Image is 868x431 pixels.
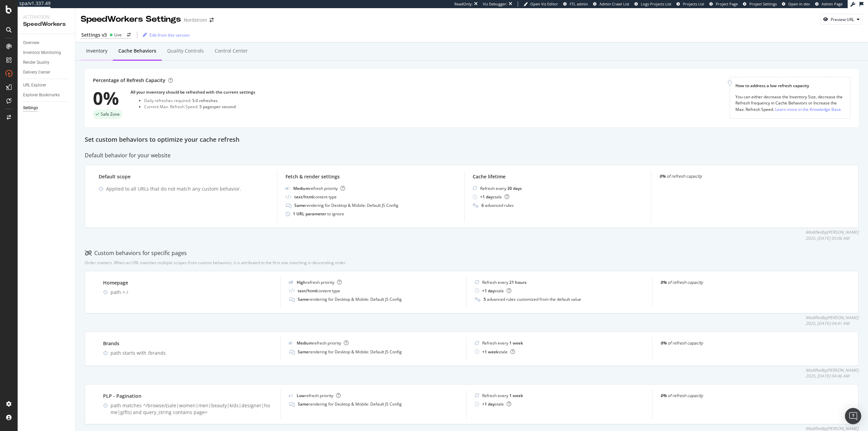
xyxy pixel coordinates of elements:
[144,98,255,103] div: Daily refreshes required:
[184,17,207,23] div: Nordstrom
[85,152,859,159] div: Default behavior for your website
[509,279,527,285] b: 21 hours
[293,185,309,191] b: Medium
[289,341,293,345] img: j32suk7ufU7viAAAAAElFTkSuQmCC
[294,194,337,200] div: content type
[85,249,187,257] div: Custom behaviors for specific pages
[634,1,671,7] a: Logs Projects List
[482,288,495,294] b: + 1 day
[735,94,845,113] div: You can either decrease the Inventory Size, decrease the Refresh frequency in Cache Behaviors or ...
[484,296,486,302] b: 5
[23,59,50,66] div: Render Quality
[530,1,558,6] span: Open Viz Editor
[480,185,522,191] div: Refresh every
[454,1,473,7] div: ReadOnly:
[683,1,704,6] span: Projects List
[127,33,131,37] div: arrow-right-arrow-left
[509,393,523,398] b: 1 week
[23,104,38,112] div: Settings
[298,288,340,294] div: content type
[297,279,306,285] b: High
[23,14,70,20] div: Activation
[293,185,345,191] div: refresh priority
[93,77,173,84] div: Percentage of Refresh Capacity
[23,39,39,46] div: Overview
[788,1,810,6] span: Open in dev
[298,349,402,355] div: rendering for Desktop & Mobile: Default JS Config
[716,1,738,6] span: Project Page
[85,260,347,266] div: Order matters. When an URL matches multiple scopes from custom behaviors, it is attributed to the...
[593,1,629,7] a: Admin Crawl List
[140,30,190,40] button: Edit from this version
[114,32,122,38] div: Live
[85,135,859,144] div: Set custom behaviors to optimize your cache refresh
[482,393,523,398] div: Refresh every
[806,367,859,379] div: Modified by [PERSON_NAME] 2025, [DATE] 04:46 AM
[285,173,456,180] div: Fetch & render settings
[481,202,484,208] b: 6
[293,211,344,217] div: to ignore
[298,288,317,294] b: text/html
[473,173,643,180] div: Cache lifetime
[820,14,863,25] button: Preview URL
[23,92,60,99] div: Explorer Bookmarks
[210,18,214,22] div: arrow-right-arrow-left
[289,280,293,284] img: cRr4yx4cyByr8BeLxltRlzBPIAAAAAElFTkSuQmCC
[99,173,269,180] div: Default scope
[23,39,70,46] a: Overview
[482,401,511,407] div: stale
[806,229,859,241] div: Modified by [PERSON_NAME] 2025, [DATE] 05:06 AM
[743,1,777,7] a: Project Settings
[294,202,305,208] b: Same
[298,296,402,302] div: rendering for Desktop & Mobile: Default JS Config
[676,1,704,7] a: Projects List
[481,202,514,208] div: advanced rules
[297,393,305,398] b: Low
[659,173,830,179] div: of refresh capacity
[289,394,293,397] img: Yo1DZTjnOBfEZTkXj00cav03WZSR3qnEnDcAAAAASUVORK5CYII=
[23,82,46,89] div: URL Explorer
[293,211,327,217] b: 1 URL parameter
[660,279,667,285] strong: 0%
[815,1,843,7] a: Admin Page
[482,288,511,294] div: stale
[23,59,70,66] a: Render Quality
[103,393,272,399] div: PLP - Pagination
[298,401,402,407] div: rendering for Desktop & Mobile: Default JS Config
[118,47,156,54] div: Cache behaviors
[480,194,493,200] b: + 1 day
[480,194,509,200] div: stale
[297,340,313,346] b: Medium
[297,393,341,398] div: refresh priority
[483,1,507,7] div: Viz Debugger:
[101,112,120,116] span: Safe Zone
[845,408,861,424] div: Open Intercom Messenger
[806,315,859,326] div: Modified by [PERSON_NAME] 2025, [DATE] 04:41 AM
[659,173,666,179] strong: 0%
[86,47,107,54] div: Inventory
[81,14,181,25] div: SpeedWorkers Settings
[482,349,515,355] div: stale
[482,401,495,407] b: + 1 day
[111,350,272,356] div: path starts with /brands
[782,1,810,7] a: Open in dev
[23,92,70,99] a: Explorer Bookmarks
[660,393,830,398] div: of refresh capacity
[735,83,845,89] div: How to address a low refresh capacity
[507,185,522,191] b: 30 days
[111,402,272,416] div: path matches ^/browse/(sale|women|men|beauty|kids|designer|home|gifts) and query_string contains ...
[641,1,671,6] span: Logs Projects List
[23,69,70,76] a: Delivery Center
[150,32,190,38] div: Edit from this version
[298,349,309,355] b: Same
[106,185,269,192] div: Applied to all URLs that do not match any custom behavior.
[660,340,830,346] div: of refresh capacity
[23,49,70,56] a: Inventory Monitoring
[144,104,255,110] div: Current Max. Refresh Speed:
[297,279,342,285] div: refresh priority
[111,289,272,296] div: path = /
[509,340,523,346] b: 1 week
[215,47,248,54] div: Control Center
[563,1,588,7] a: FTL admin
[298,296,309,302] b: Same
